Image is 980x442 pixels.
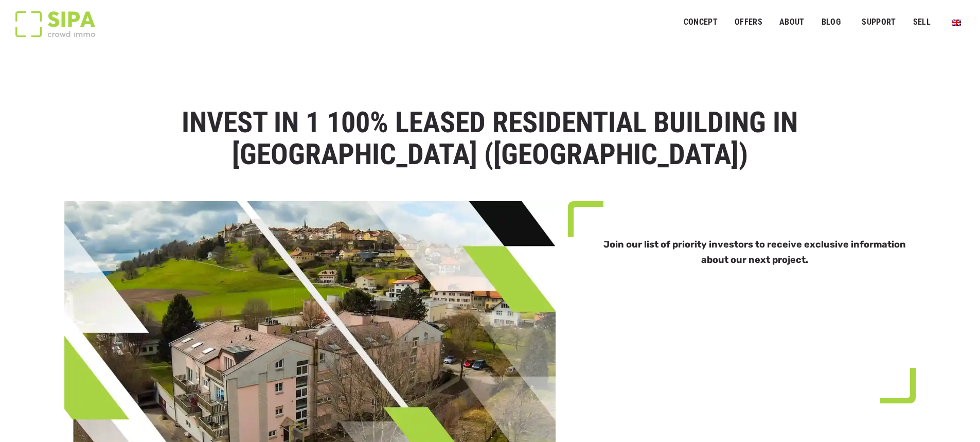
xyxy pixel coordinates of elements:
a: Sell [906,11,937,34]
img: English [952,20,961,26]
a: Support [855,11,902,34]
a: Blog [815,11,848,34]
img: Logo [15,11,95,37]
nav: Primary menu [684,9,965,35]
h1: INVEST IN 1 100% LEASED RESIDENTIAL BUILDING IN [GEOGRAPHIC_DATA] ([GEOGRAPHIC_DATA]) [162,107,818,170]
h3: Join our list of priority investors to receive exclusive information about our next project. [594,237,916,268]
a: Concept [677,11,724,34]
a: ABOUT [773,11,811,34]
a: OFFERS [728,11,769,34]
img: top-left-green [568,201,603,237]
a: Switch to [945,12,968,32]
iframe: Form 1 [593,304,892,381]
